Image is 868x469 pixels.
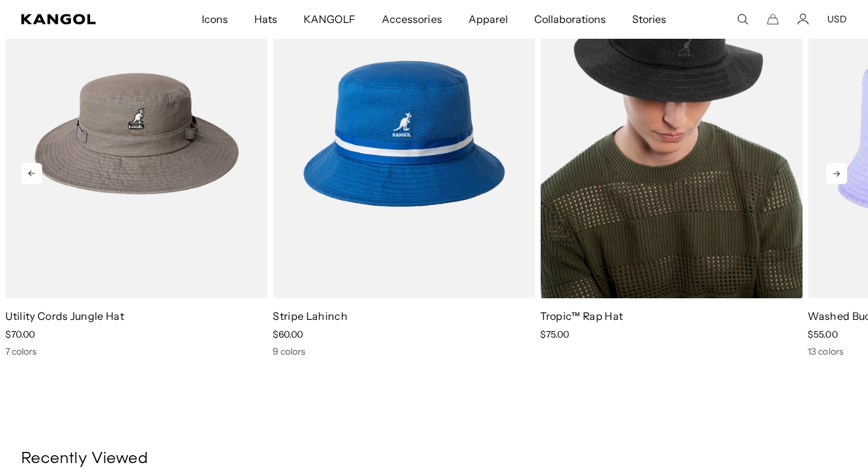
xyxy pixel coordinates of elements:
div: 9 colors [273,346,535,357]
a: Kangol [21,14,133,24]
button: USD [827,13,847,25]
a: Account [797,13,809,25]
a: Tropic™ Rap Hat [540,309,623,323]
a: Utility Cords Jungle Hat [5,309,124,323]
div: 7 colors [5,346,267,357]
span: $60.00 [273,328,303,340]
summary: Search here [737,13,748,25]
span: $70.00 [5,328,35,340]
span: $75.00 [540,328,569,340]
button: Cart [767,13,779,25]
a: Stripe Lahinch [273,309,347,323]
span: $55.00 [808,328,837,340]
h3: Recently Viewed [21,449,847,469]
